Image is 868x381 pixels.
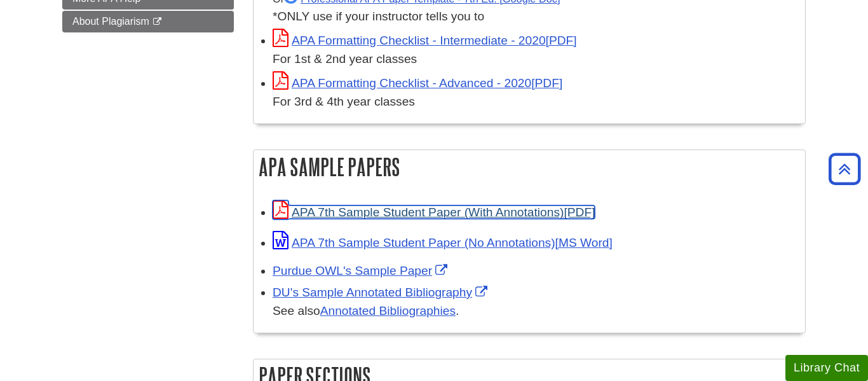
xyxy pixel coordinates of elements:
a: Annotated Bibliographies [320,304,456,317]
a: Link opens in new window [273,286,491,299]
a: Link opens in new window [273,236,613,249]
div: For 1st & 2nd year classes [273,50,799,69]
a: Link opens in new window [273,205,595,219]
a: Back to Top [824,160,865,177]
a: Link opens in new window [273,34,577,47]
span: About Plagiarism [72,16,149,27]
a: Link opens in new window [273,76,562,90]
h2: APA Sample Papers [254,150,805,184]
a: Link opens in new window [273,264,451,277]
div: For 3rd & 4th year classes [273,93,799,111]
div: See also . [273,302,799,321]
i: This link opens in a new window [152,18,163,26]
button: Library Chat [785,355,868,381]
a: About Plagiarism [62,11,234,32]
